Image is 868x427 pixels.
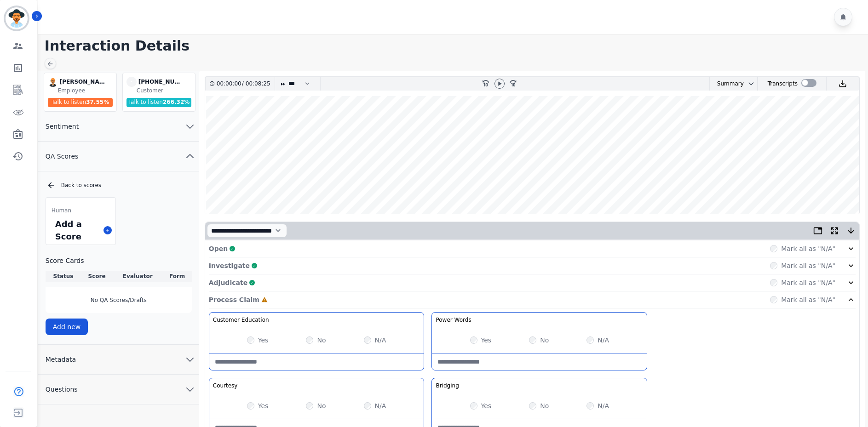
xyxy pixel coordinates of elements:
[481,336,492,345] label: Yes
[317,336,326,345] label: No
[213,382,238,389] h3: Courtesy
[209,261,250,270] p: Investigate
[113,271,163,282] th: Evaluator
[744,80,755,87] button: chevron down
[184,354,195,365] svg: chevron down
[598,401,609,410] label: N/A
[45,38,868,54] h1: Interaction Details
[317,401,326,410] label: No
[209,295,259,304] p: Process Claim
[540,336,549,345] label: No
[46,256,192,265] h3: Score Cards
[540,401,549,410] label: No
[768,77,798,91] div: Transcripts
[598,336,609,345] label: N/A
[46,181,192,190] div: Back to scores
[52,207,71,214] span: Human
[38,152,86,161] span: QA Scores
[184,121,195,132] svg: chevron down
[839,80,847,88] img: download audio
[781,278,835,287] label: Mark all as "N/A"
[163,99,190,105] span: 266.32 %
[244,77,269,91] div: 00:08:25
[58,87,115,94] div: Employee
[46,319,88,335] button: Add new
[38,345,199,375] button: Metadata chevron down
[258,401,269,410] label: Yes
[184,384,195,395] svg: chevron down
[126,77,137,87] span: -
[781,295,835,304] label: Mark all as "N/A"
[38,385,85,394] span: Questions
[481,401,492,410] label: Yes
[209,244,228,253] p: Open
[46,287,192,313] div: No QA Scores/Drafts
[126,98,192,107] div: Talk to listen
[6,7,28,29] img: Bordered avatar
[48,98,113,107] div: Talk to listen
[138,77,184,87] div: [PHONE_NUMBER]
[81,271,113,282] th: Score
[375,336,386,345] label: N/A
[781,244,835,253] label: Mark all as "N/A"
[38,122,86,131] span: Sentiment
[747,80,755,87] svg: chevron down
[217,77,242,91] div: 00:00:00
[436,382,459,389] h3: Bridging
[213,316,269,324] h3: Customer Education
[38,112,199,142] button: Sentiment chevron down
[38,355,83,364] span: Metadata
[209,278,247,287] p: Adjudicate
[781,261,835,270] label: Mark all as "N/A"
[436,316,471,324] h3: Power Words
[258,336,269,345] label: Yes
[137,87,193,94] div: Customer
[38,375,199,404] button: Questions chevron down
[60,77,106,87] div: [PERSON_NAME]
[375,401,386,410] label: N/A
[710,77,744,91] div: Summary
[86,99,109,105] span: 37.55 %
[53,216,100,245] div: Add a Score
[38,142,199,171] button: QA Scores chevron up
[162,271,191,282] th: Form
[184,151,195,162] svg: chevron up
[46,271,81,282] th: Status
[217,77,273,91] div: /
